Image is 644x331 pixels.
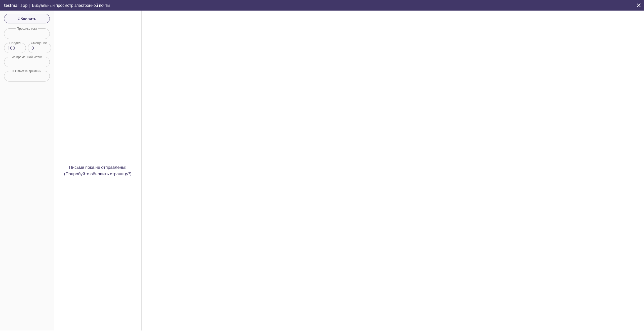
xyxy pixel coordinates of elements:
ya-tr-span: testmail [4,3,19,8]
ya-tr-span: Письма пока не отправлены! [69,164,126,170]
ya-tr-span: .app | Визуальный просмотр электронной почты [19,3,110,8]
button: Обновить [4,14,50,23]
ya-tr-span: Обновить [18,15,36,22]
ya-tr-span: (Попробуйте обновить страницу?) [64,171,131,177]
